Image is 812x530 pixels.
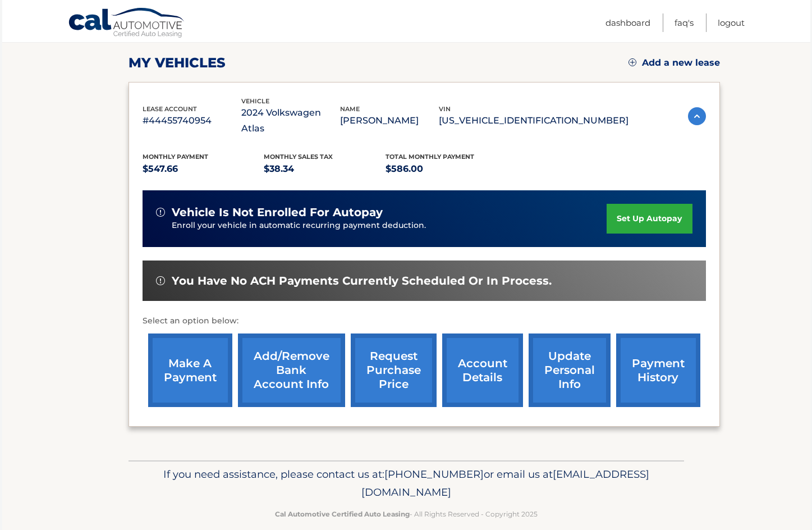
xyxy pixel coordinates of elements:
[351,333,437,407] a: request purchase price
[718,13,745,32] a: Logout
[340,105,360,113] span: name
[340,113,439,129] p: [PERSON_NAME]
[129,54,226,71] h2: my vehicles
[143,161,264,177] p: $547.66
[384,468,484,481] span: [PHONE_NUMBER]
[156,208,165,217] img: alert-white.svg
[439,105,451,113] span: vin
[143,153,208,161] span: Monthly Payment
[241,97,269,105] span: vehicle
[529,333,611,407] a: update personal info
[688,107,706,125] img: accordion-active.svg
[241,105,340,136] p: 2024 Volkswagen Atlas
[68,7,186,40] a: Cal Automotive
[156,276,165,285] img: alert-white.svg
[264,161,386,177] p: $38.34
[675,13,694,32] a: FAQ's
[616,333,700,407] a: payment history
[148,333,232,407] a: make a payment
[143,113,241,129] p: #44455740954
[361,468,649,499] span: [EMAIL_ADDRESS][DOMAIN_NAME]
[629,58,636,66] img: add.svg
[136,465,677,501] p: If you need assistance, please contact us at: or email us at
[439,113,629,129] p: [US_VEHICLE_IDENTIFICATION_NUMBER]
[605,13,650,32] a: Dashboard
[607,204,692,234] a: set up autopay
[264,153,333,161] span: Monthly sales Tax
[136,508,677,520] p: - All Rights Reserved - Copyright 2025
[172,220,607,232] p: Enroll your vehicle in automatic recurring payment deduction.
[629,57,720,68] a: Add a new lease
[442,333,523,407] a: account details
[275,510,410,518] strong: Cal Automotive Certified Auto Leasing
[143,314,706,328] p: Select an option below:
[172,274,552,288] span: You have no ACH payments currently scheduled or in process.
[386,153,474,161] span: Total Monthly Payment
[143,105,197,113] span: lease account
[238,333,345,407] a: Add/Remove bank account info
[172,205,383,220] span: vehicle is not enrolled for autopay
[386,161,507,177] p: $586.00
